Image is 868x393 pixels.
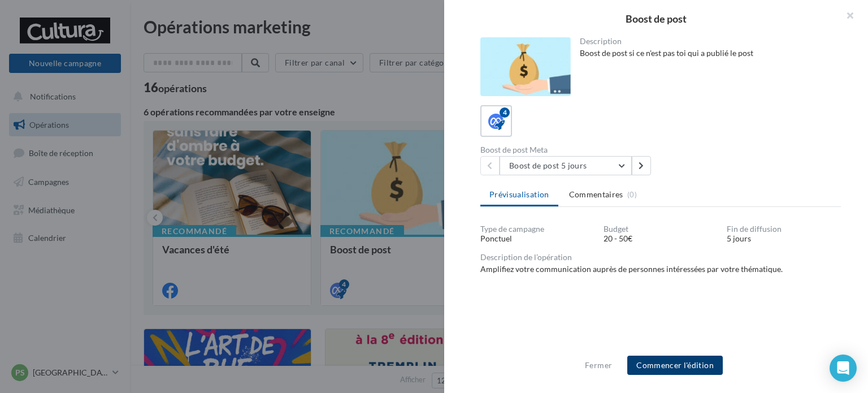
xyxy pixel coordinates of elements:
[569,189,623,200] span: Commentaires
[462,14,850,24] div: Boost de post
[604,225,718,233] div: Budget
[727,233,841,244] div: 5 jours
[627,190,637,199] span: (0)
[727,225,841,233] div: Fin de diffusion
[480,146,656,154] div: Boost de post Meta
[480,264,841,275] div: Amplifiez votre communication auprès de personnes intéressées par votre thématique.
[580,37,832,45] div: Description
[500,156,632,175] button: Boost de post 5 jours
[480,233,594,244] div: Ponctuel
[500,107,510,118] div: 4
[604,233,718,244] div: 20 - 50€
[580,47,832,59] div: Boost de post si ce n'est pas toi qui a publié le post
[580,359,617,372] button: Fermer
[480,253,841,261] div: Description de l’opération
[480,225,594,233] div: Type de campagne
[627,356,723,375] button: Commencer l'édition
[830,355,857,382] div: Open Intercom Messenger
